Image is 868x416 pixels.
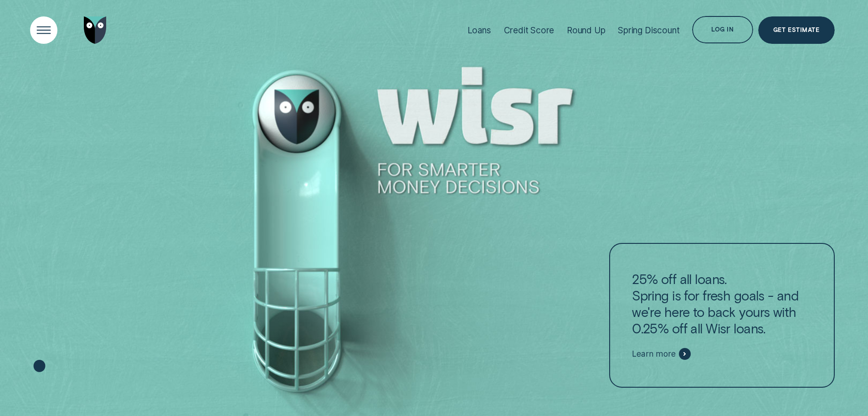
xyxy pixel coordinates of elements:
a: Get Estimate [758,16,835,44]
div: Round Up [567,25,606,36]
img: Wisr [84,16,107,44]
div: Spring Discount [618,25,679,36]
a: 25% off all loans.Spring is for fresh goals - and we're here to back yours with 0.25% off all Wis... [609,243,834,388]
div: Loans [467,25,491,36]
div: Credit Score [504,25,555,36]
button: Open Menu [30,16,57,44]
span: Learn more [632,349,675,359]
button: Log in [692,16,753,43]
p: 25% off all loans. Spring is for fresh goals - and we're here to back yours with 0.25% off all Wi... [632,271,812,337]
